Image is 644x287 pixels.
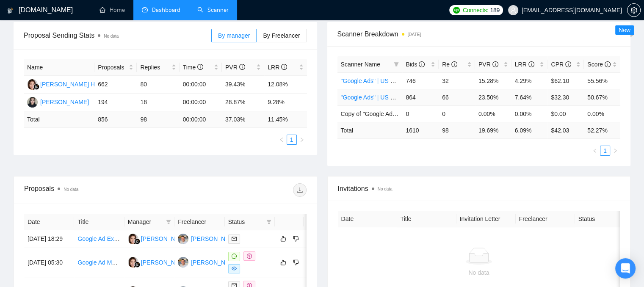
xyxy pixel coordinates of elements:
span: PVR [225,64,245,71]
span: eye [232,266,237,271]
span: dislike [293,259,299,266]
th: Freelancer [516,211,575,227]
span: LRR [268,64,287,71]
td: 37.03 % [222,111,264,128]
div: Open Intercom Messenger [615,258,636,279]
span: Re [442,61,457,68]
img: logo [7,4,13,17]
span: 189 [490,6,499,15]
td: 00:00:00 [180,111,222,128]
td: 23.50% [475,89,511,105]
td: $0.00 [547,105,584,122]
th: Name [24,59,94,76]
span: filter [164,215,173,228]
a: Google Ad Expert for New Service based business [77,235,210,242]
span: Replies [140,63,169,72]
div: [PERSON_NAME] Heart [141,258,206,267]
a: "Google Ads" | US & US Only | Expert [341,94,440,101]
a: KH[PERSON_NAME] Heart [27,80,105,87]
td: 11.45 % [264,111,307,128]
span: info-circle [419,61,425,67]
a: searchScanner [197,6,229,14]
span: Invitations [338,183,620,194]
td: 0.00% [511,105,548,122]
a: AW[PERSON_NAME] [27,98,89,105]
td: $ 42.03 [547,122,584,138]
span: Proposals [98,63,127,72]
div: Proposals [24,183,165,197]
td: 856 [94,111,137,128]
span: info-circle [197,64,203,70]
span: No data [64,187,78,192]
th: Freelancer [174,214,224,230]
button: left [590,146,600,156]
th: Replies [137,59,179,76]
img: NO [178,257,188,268]
th: Invitation Letter [456,211,516,227]
td: 746 [402,72,439,89]
li: Previous Page [590,146,600,156]
a: KH[PERSON_NAME] Heart [128,259,206,265]
li: 1 [287,135,297,145]
span: left [279,137,284,142]
td: 66 [439,89,475,105]
span: Copy of "Google Ads" | US & US Only | Expert [341,110,462,117]
a: Google Ad Manager (GAM) Expert – React/Next.js Integration for Publisher Website [77,259,298,266]
button: left [276,135,287,145]
span: Bids [406,61,425,68]
a: NO[PERSON_NAME] [178,235,240,242]
span: Status [228,217,263,226]
li: 1 [600,146,610,156]
a: setting [627,7,641,14]
td: $62.10 [547,72,584,89]
td: 00:00:00 [180,94,222,111]
img: gigradar-bm.png [134,238,140,244]
td: 19.69 % [475,122,511,138]
span: LRR [515,61,534,68]
a: NO[PERSON_NAME] [178,259,240,265]
span: filter [266,219,271,224]
span: filter [166,219,171,224]
span: CPR [551,61,571,68]
img: gigradar-bm.png [33,84,39,90]
div: [PERSON_NAME] [40,97,89,107]
td: 4.29% [511,72,548,89]
td: 39.43% [222,76,264,94]
div: [PERSON_NAME] [191,258,240,267]
span: By manager [218,32,250,39]
span: Time [183,64,203,71]
a: "Google Ads" | US & WW | Expert [341,77,429,84]
span: info-circle [605,61,611,67]
span: like [280,235,286,242]
img: NO [178,234,188,244]
span: info-circle [239,64,245,70]
button: dislike [291,234,301,244]
img: KH [27,79,38,90]
span: info-circle [528,61,534,67]
td: 28.87% [222,94,264,111]
td: [DATE] 05:30 [24,248,74,277]
span: info-circle [451,61,457,67]
img: upwork-logo.png [453,7,460,14]
button: like [278,234,288,244]
td: 864 [402,89,439,105]
span: PVR [478,61,498,68]
img: AW [27,97,38,108]
td: 18 [137,94,179,111]
img: gigradar-bm.png [134,262,140,268]
span: No data [378,187,392,191]
td: Total [337,122,403,138]
span: New [619,27,630,33]
td: 98 [439,122,475,138]
td: 7.64% [511,89,548,105]
span: setting [627,7,640,14]
td: 55.56% [584,72,620,89]
div: [PERSON_NAME] Heart [141,234,206,243]
th: Title [74,214,124,230]
th: Proposals [94,59,137,76]
span: like [280,259,286,266]
td: 6.09 % [511,122,548,138]
a: KH[PERSON_NAME] Heart [128,235,206,242]
td: 98 [137,111,179,128]
th: Status [575,211,634,227]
